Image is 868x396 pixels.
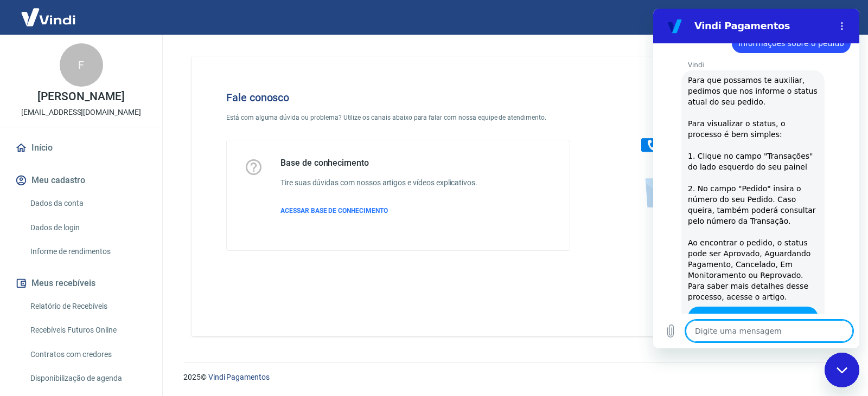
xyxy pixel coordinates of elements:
button: Meu cadastro [13,168,149,192]
h5: Base de conhecimento [280,158,477,168]
a: Dados de login [26,217,149,239]
p: [PERSON_NAME] [37,91,124,102]
button: Sair [816,8,855,28]
a: Relatório de Recebíveis [26,295,149,317]
button: Meus recebíveis [13,271,149,295]
a: Informe de rendimentos [26,241,149,263]
div: F [60,43,103,87]
a: Disponibilização de agenda [26,367,149,389]
h6: Tire suas dúvidas com nossos artigos e vídeos explicativos. [280,177,477,189]
a: Vindi Pagamentos [208,373,270,381]
a: ACESSAR BASE DE CONHECIMENTO [280,206,477,216]
a: Dados da conta [26,192,149,215]
span: ACESSAR BASE DE CONHECIMENTO [280,207,388,215]
a: Recebíveis Futuros Online [26,319,149,341]
p: Está com alguma dúvida ou problema? Utilize os canais abaixo para falar com nossa equipe de atend... [226,113,570,122]
iframe: Botão para iniciar a janela de mensagens, 1 mensagem não lida [825,353,859,387]
img: Fale conosco [620,74,784,218]
p: [EMAIL_ADDRESS][DOMAIN_NAME] [21,107,141,118]
img: Vindi [13,1,84,34]
iframe: Janela de mensagens [653,9,859,348]
a: Início [13,136,149,160]
a: Contratos com credores [26,343,149,366]
h4: Fale conosco [226,91,570,104]
p: 2025 © [183,372,842,383]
